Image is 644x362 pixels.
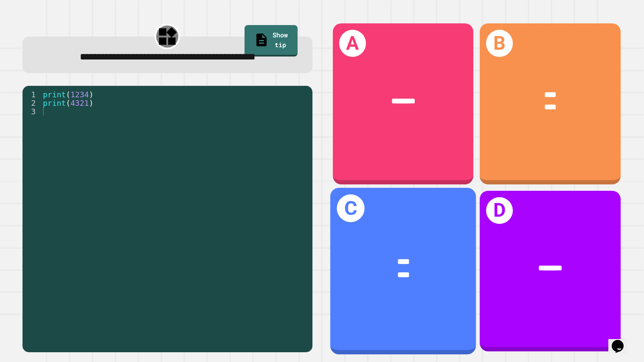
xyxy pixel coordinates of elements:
[486,197,513,224] h1: D
[608,328,636,354] iframe: chat widget
[22,99,41,107] div: 2
[22,90,41,99] div: 1
[339,30,366,57] h1: A
[486,30,513,57] h1: B
[22,107,41,116] div: 3
[337,194,365,222] h1: C
[245,25,298,57] a: Show tip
